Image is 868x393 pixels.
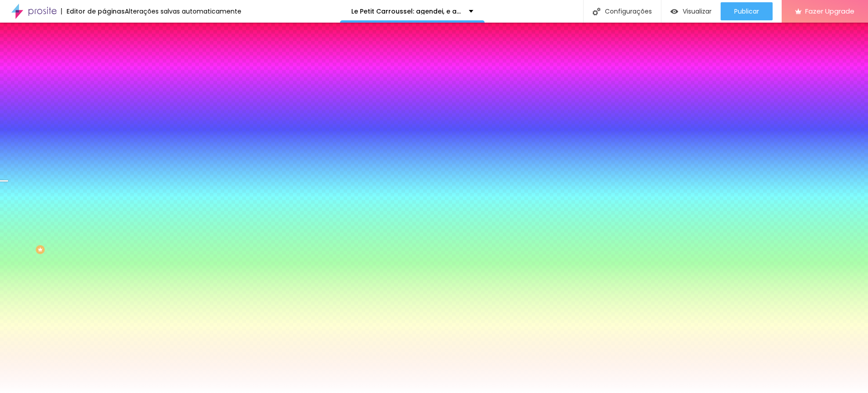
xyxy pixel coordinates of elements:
button: Publicar [721,2,773,20]
span: Publicar [734,8,759,15]
div: Alterações salvas automaticamente [125,8,241,14]
img: Icone [593,8,600,15]
p: Le Petit Carroussel: agendei, e agora? [351,8,462,14]
img: view-1.svg [670,8,678,15]
span: Visualizar [683,8,712,15]
div: Editor de páginas [61,8,125,14]
span: Fazer Upgrade [805,7,854,15]
button: Visualizar [661,2,721,20]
